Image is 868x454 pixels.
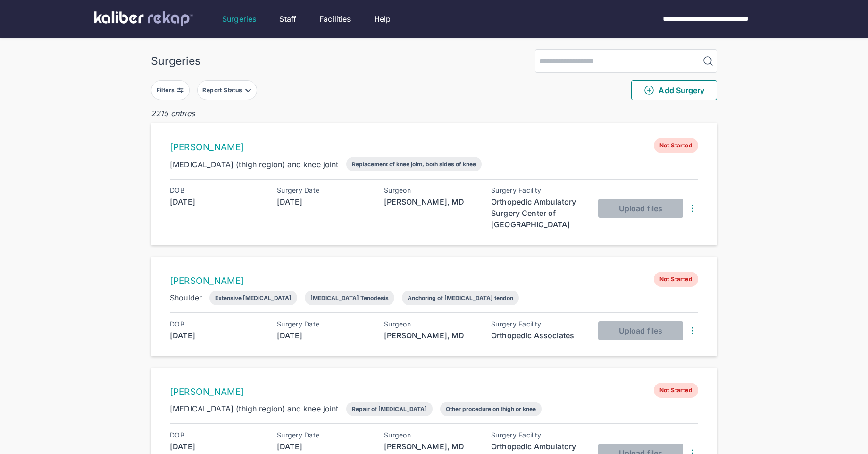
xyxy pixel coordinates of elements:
[687,325,698,336] img: DotsThreeVertical.31cb0eda.svg
[170,431,264,439] div: DOB
[631,80,717,100] button: Add Surgery
[319,13,351,25] a: Facilities
[619,326,662,335] span: Upload files
[702,55,714,67] img: MagnifyingGlass.1dc66aab.svg
[310,294,389,301] div: [MEDICAL_DATA] Tenodesis
[654,272,698,287] span: Not Started
[170,292,202,303] div: Shoulder
[491,196,585,230] div: Orthopedic Ambulatory Surgery Center of [GEOGRAPHIC_DATA]
[277,441,371,452] div: [DATE]
[176,86,184,94] img: faders-horizontal-grey.d550dbda.svg
[352,161,476,168] div: Replacement of knee joint, both sides of knee
[491,330,585,341] div: Orthopedic Associates
[279,13,296,25] a: Staff
[384,441,478,452] div: [PERSON_NAME], MD
[491,187,585,194] div: Surgery Facility
[384,330,478,341] div: [PERSON_NAME], MD
[491,320,585,328] div: Surgery Facility
[277,187,371,194] div: Surgery Date
[222,13,256,25] a: Surgeries
[643,85,704,96] span: Add Surgery
[170,142,244,153] a: [PERSON_NAME]
[277,196,371,207] div: [DATE]
[384,187,478,194] div: Surgeon
[202,86,244,94] div: Report Status
[277,330,371,341] div: [DATE]
[491,431,585,439] div: Surgery Facility
[384,196,478,207] div: [PERSON_NAME], MD
[687,203,698,214] img: DotsThreeVertical.31cb0eda.svg
[654,383,698,398] span: Not Started
[619,204,662,213] span: Upload files
[170,330,264,341] div: [DATE]
[598,199,683,218] button: Upload files
[654,138,698,153] span: Not Started
[157,86,177,94] div: Filters
[408,294,513,301] div: Anchoring of [MEDICAL_DATA] tendon
[170,187,264,194] div: DOB
[384,431,478,439] div: Surgeon
[94,11,193,26] img: kaliber labs logo
[446,405,536,412] div: Other procedure on thigh or knee
[374,13,391,25] a: Help
[170,386,244,397] a: [PERSON_NAME]
[244,86,252,94] img: filter-caret-down-grey.b3560631.svg
[384,320,478,328] div: Surgeon
[170,196,264,207] div: [DATE]
[170,275,244,286] a: [PERSON_NAME]
[170,320,264,328] div: DOB
[151,80,190,100] button: Filters
[215,294,292,301] div: Extensive [MEDICAL_DATA]
[170,441,264,452] div: [DATE]
[151,54,200,68] div: Surgeries
[352,405,427,412] div: Repair of [MEDICAL_DATA]
[277,431,371,439] div: Surgery Date
[170,403,339,414] div: [MEDICAL_DATA] (thigh region) and knee joint
[598,321,683,340] button: Upload files
[197,80,257,100] button: Report Status
[277,320,371,328] div: Surgery Date
[151,108,717,119] div: 2215 entries
[170,159,339,170] div: [MEDICAL_DATA] (thigh region) and knee joint
[643,85,655,96] img: PlusCircleGreen.5fd88d77.svg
